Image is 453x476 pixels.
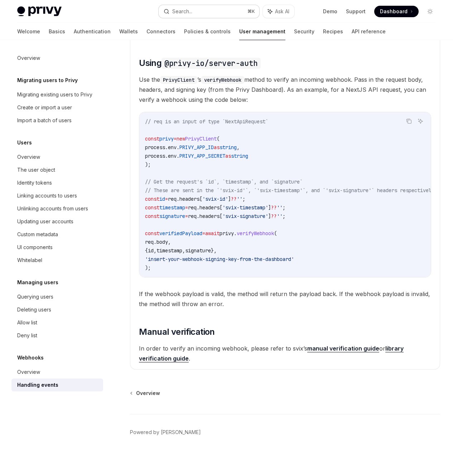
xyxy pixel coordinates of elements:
[179,196,199,202] span: headers
[165,144,168,151] span: .
[220,144,237,151] span: string
[165,196,168,202] span: =
[202,230,205,237] span: =
[17,318,37,327] div: Allow list
[271,213,277,219] span: ??
[17,331,37,340] div: Deny list
[139,75,431,105] span: Use the ’s method to verify an incoming webhook. Pass in the request body, headers, and signing k...
[211,247,217,254] span: },
[11,101,103,114] a: Create or import a user
[11,254,103,267] a: Whitelabel
[268,204,271,211] span: ]
[159,196,165,202] span: id
[323,8,337,15] a: Demo
[237,196,242,202] span: ''
[274,230,277,237] span: (
[202,196,228,202] span: 'svix-id'
[131,390,160,397] a: Overview
[197,213,199,219] span: .
[307,345,379,352] a: manual verification guide
[17,381,58,389] div: Handling events
[17,368,40,376] div: Overview
[177,135,185,142] span: new
[136,390,160,397] span: Overview
[11,329,103,342] a: Deny list
[148,247,154,254] span: id
[159,5,259,18] button: Search...⌘K
[17,305,51,314] div: Deleting users
[11,215,103,228] a: Updating user accounts
[11,366,103,379] a: Overview
[247,9,255,14] span: ⌘ K
[11,52,103,65] a: Overview
[17,230,58,239] div: Custom metadata
[11,114,103,127] a: Import a batch of users
[222,204,268,211] span: 'svix-timestamp'
[11,303,103,316] a: Deleting users
[220,204,222,211] span: [
[197,204,199,211] span: .
[156,239,168,245] span: body
[11,202,103,215] a: Unlinking accounts from users
[145,153,165,159] span: process
[145,247,148,254] span: {
[11,176,103,189] a: Identity tokens
[242,196,245,202] span: ;
[17,191,77,200] div: Linking accounts to users
[277,204,283,211] span: ''
[283,213,285,219] span: ;
[11,228,103,241] a: Custom metadata
[74,23,111,40] a: Authentication
[139,57,260,69] span: Using
[145,187,434,194] span: // These are sent in the `'svix-id'`, `'svix-timestamp'`, and `'svix-signature'` headers respecti...
[185,247,211,254] span: signature
[145,161,151,168] span: );
[263,5,294,18] button: Ask AI
[145,204,159,211] span: const
[139,289,431,309] span: If the webhook payload is valid, the method will return the payload back. If the webhook payload ...
[11,88,103,101] a: Migrating existing users to Privy
[182,247,185,254] span: ,
[145,239,154,245] span: req
[185,204,188,211] span: =
[179,153,225,159] span: PRIVY_APP_SECRET
[168,144,177,151] span: env
[225,153,231,159] span: as
[217,135,220,142] span: (
[145,118,268,125] span: // req is an input of type `NextApiRequest`
[162,58,260,69] code: @privy-io/server-auth
[145,144,165,151] span: process
[404,116,414,126] button: Copy the contents from the code block
[17,278,58,287] h5: Managing users
[294,23,314,40] a: Security
[168,153,177,159] span: env
[17,178,52,187] div: Identity tokens
[277,213,283,219] span: ''
[17,76,78,85] h5: Migrating users to Privy
[205,230,220,237] span: await
[239,23,285,40] a: User management
[168,239,171,245] span: ,
[17,138,32,147] h5: Users
[165,153,168,159] span: .
[220,213,222,219] span: [
[168,196,177,202] span: req
[374,6,419,17] a: Dashboard
[139,343,431,363] span: In order to verify an incoming webhook, please refer to svix’s or .
[17,256,42,265] div: Whitelabel
[231,153,248,159] span: string
[156,247,182,254] span: timestamp
[159,230,202,237] span: verifiedPayload
[119,23,138,40] a: Wallets
[11,316,103,329] a: Allow list
[237,144,240,151] span: ,
[11,189,103,202] a: Linking accounts to users
[234,230,237,237] span: .
[201,76,244,84] code: verifyWebhook
[17,217,73,226] div: Updating user accounts
[323,23,343,40] a: Recipes
[199,204,220,211] span: headers
[17,292,53,301] div: Querying users
[174,135,177,142] span: =
[237,230,274,237] span: verifyWebhook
